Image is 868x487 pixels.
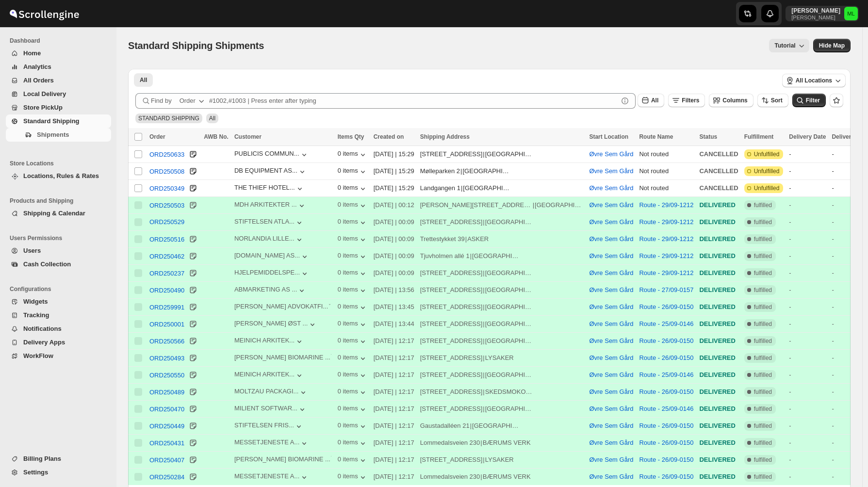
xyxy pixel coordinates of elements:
[149,304,184,311] div: ORD259991
[234,388,308,397] button: MOLTZAU PACKAGI...
[789,234,826,244] div: -
[639,286,693,293] button: Route - 27/09-0157
[338,337,368,346] button: 0 items
[589,235,633,243] button: Øvre Sem Gård
[134,73,153,87] button: All
[589,167,633,175] button: Øvre Sem Gård
[338,235,368,244] button: 0 items
[709,94,753,107] button: Columns
[639,166,693,176] div: Not routed
[6,169,111,183] button: Locations, Rules & Rates
[234,303,332,312] button: [PERSON_NAME] ADVOKATFI...
[149,253,184,260] div: ORD250462
[699,166,738,176] div: CANCELLED
[374,166,414,176] div: [DATE] | 15:29
[23,63,51,70] span: Analytics
[338,286,368,295] button: 0 items
[847,11,855,16] text: ML
[338,269,368,278] div: 0 items
[420,234,584,244] div: |
[374,149,414,159] div: [DATE] | 15:29
[234,235,295,242] div: NORLANDIA LILLE...
[589,252,633,260] button: Øvre Sem Gård
[6,128,111,142] button: Shipments
[234,167,297,174] div: DB EQUIPMENT AS...
[463,166,511,176] div: [GEOGRAPHIC_DATA]
[639,320,693,327] button: Route - 25/09-0146
[149,287,184,294] div: ORD250490
[234,455,330,463] div: [PERSON_NAME] BIOMARINE ...
[639,422,693,429] button: Route - 26/09-0150
[589,218,633,226] button: Øvre Sem Gård
[722,97,747,104] span: Columns
[338,438,368,448] button: 0 items
[149,270,184,277] div: ORD250237
[338,472,368,482] div: 0 items
[234,150,309,160] button: PUBLICIS COMMUN...
[338,388,368,397] div: 0 items
[420,166,584,176] div: |
[771,97,783,104] span: Sort
[6,207,111,220] button: Shipping & Calendar
[338,320,368,329] button: 0 items
[140,76,147,84] span: All
[234,320,308,327] div: [PERSON_NAME] ØST ...
[651,97,658,104] span: All
[786,6,859,21] button: User menu
[420,234,465,244] div: Trettestykket 39
[374,234,414,244] div: [DATE] | 00:09
[754,252,772,260] span: fulfilled
[234,286,297,293] div: ABMARKETING AS ...
[639,133,673,140] span: Route Name
[149,151,184,158] div: ORD250633
[374,200,414,210] div: [DATE] | 00:12
[6,308,111,322] button: Tracking
[639,235,693,243] button: Route - 29/09-1212
[149,285,184,295] button: ORD250490
[10,197,112,205] span: Products and Shipping
[234,218,304,227] button: STIFTELSEN ATLA...
[149,473,184,481] div: ORD250284
[639,269,693,276] button: Route - 29/09-1212
[234,201,307,211] button: MDH ARKITEKTER ...
[639,252,693,260] button: Route - 29/09-1212
[234,337,304,346] button: MEINICH ARKITEK...
[234,405,297,412] div: MILIENT SOFTWAR...
[789,183,826,193] div: -
[338,150,368,160] button: 0 items
[149,149,184,159] button: ORD250633
[789,149,826,159] div: -
[374,133,404,140] span: Created on
[234,184,295,191] div: THE THIEF HOTEL...
[149,387,184,397] button: ORD250489
[485,217,534,227] div: [GEOGRAPHIC_DATA]
[754,201,772,209] span: fulfilled
[682,97,699,104] span: Filters
[420,133,470,140] span: Shipping Address
[234,235,304,244] button: NORLANDIA LILLE...
[639,183,693,193] div: Not routed
[149,370,184,380] button: ORD250550
[639,201,693,209] button: Route - 29/09-1212
[149,336,184,346] button: ORD250566
[23,339,65,346] span: Delivery Apps
[420,251,584,261] div: |
[420,200,532,210] div: [PERSON_NAME][STREET_ADDRESS]
[23,49,41,57] span: Home
[23,352,53,359] span: WorkFlow
[589,133,628,140] span: Start Location
[420,268,584,278] div: |
[338,167,368,177] div: 0 items
[744,133,774,140] span: Fulfillment
[6,244,111,258] button: Users
[338,371,368,380] button: 0 items
[639,218,693,226] button: Route - 29/09-1212
[23,325,62,332] span: Notifications
[6,60,111,74] button: Analytics
[420,166,460,176] div: Mølleparken 2
[234,303,328,310] div: [PERSON_NAME] ADVOKATFI...
[819,42,845,49] span: Hide Map
[149,168,184,175] div: ORD250508
[149,234,184,244] button: ORD250516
